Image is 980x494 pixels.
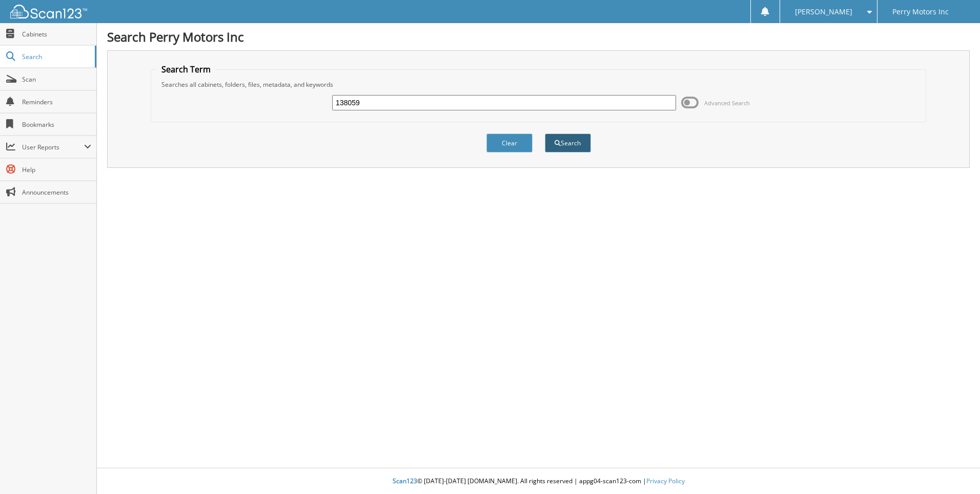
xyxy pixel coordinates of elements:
[107,28,970,45] h1: Search Perry Motors Inc
[646,477,685,485] a: Privacy Policy
[156,64,216,75] legend: Search Term
[393,477,417,485] span: Scan123
[10,5,87,18] img: scan123-logo-white.svg
[22,52,90,61] span: Search
[795,9,852,15] span: [PERSON_NAME]
[97,469,980,494] div: © [DATE]-[DATE] [DOMAIN_NAME]. All rights reserved | appg04-scan123-com |
[22,188,91,197] span: Announcements
[929,445,980,494] iframe: Chat Widget
[22,98,91,106] span: Reminders
[545,134,591,153] button: Search
[22,165,91,174] span: Help
[22,75,91,84] span: Scan
[892,9,949,15] span: Perry Motors Inc
[22,120,91,129] span: Bookmarks
[704,99,750,107] span: Advanced Search
[22,143,84,151] span: User Reports
[22,30,91,39] span: Cabinets
[486,134,533,153] button: Clear
[156,80,921,89] div: Searches all cabinets, folders, files, metadata, and keywords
